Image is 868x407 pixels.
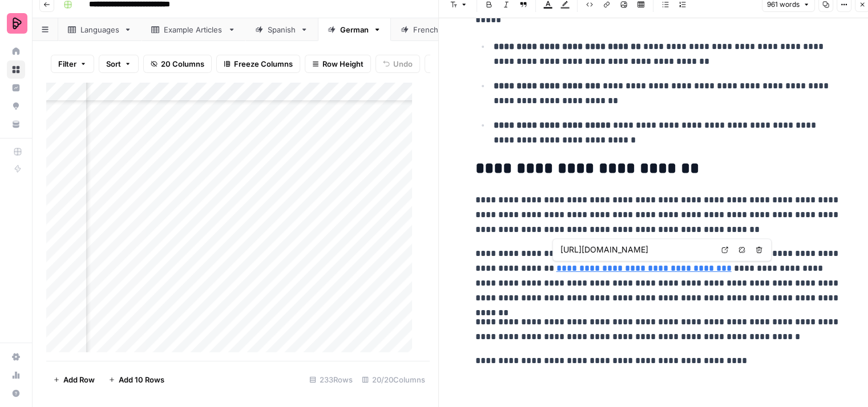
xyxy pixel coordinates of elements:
div: German [340,24,369,35]
button: 20 Columns [143,55,212,73]
span: Sort [106,58,121,70]
button: Workspace: Preply [7,9,25,38]
a: Insights [7,79,25,97]
div: Example Articles [164,24,223,35]
img: Preply Logo [7,13,27,34]
a: Usage [7,366,25,384]
button: Freeze Columns [216,55,300,73]
a: Opportunities [7,97,25,115]
span: Row Height [322,58,364,70]
a: Spanish [245,18,318,41]
a: Settings [7,348,25,366]
div: Languages [80,24,119,35]
div: 20/20 Columns [357,371,430,389]
div: Spanish [268,24,296,35]
a: Example Articles [142,18,245,41]
button: Filter [51,55,94,73]
a: Languages [58,18,142,41]
button: Row Height [305,55,371,73]
span: Add 10 Rows [119,374,164,385]
a: German [318,18,391,41]
button: Sort [99,55,139,73]
button: Add Row [46,371,102,389]
button: Help + Support [7,384,25,402]
div: French [413,24,439,35]
span: Filter [58,58,76,70]
span: Freeze Columns [234,58,293,70]
a: French [391,18,461,41]
span: Add Row [63,374,95,385]
button: Undo [376,55,420,73]
button: Add 10 Rows [102,371,171,389]
span: 20 Columns [161,58,204,70]
div: 233 Rows [305,371,357,389]
a: Your Data [7,115,25,133]
span: Undo [393,58,413,70]
a: Browse [7,60,25,79]
a: Home [7,42,25,60]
